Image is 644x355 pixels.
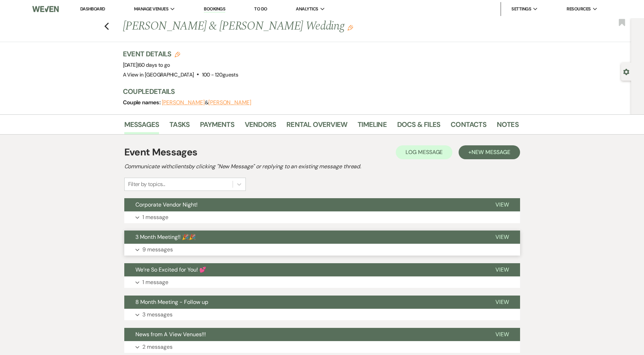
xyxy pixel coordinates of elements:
h2: Communicate with clients by clicking "New Message" or replying to an existing message thread. [124,162,520,171]
h1: Event Messages [124,145,198,160]
a: Timeline [358,119,387,134]
span: View [495,233,509,241]
button: View [484,231,520,244]
h1: [PERSON_NAME] & [PERSON_NAME] Wedding [123,18,434,35]
a: Messages [124,119,159,134]
span: & [162,99,251,106]
button: 3 messages [124,309,520,321]
a: To Do [254,6,267,12]
span: News from A View Venues!!! [135,331,206,338]
button: 1 message [124,276,520,288]
button: Log Message [396,145,452,159]
button: View [484,328,520,341]
a: Tasks [169,119,190,134]
button: 1 message [124,211,520,223]
h3: Couple Details [123,87,512,96]
button: Edit [348,24,353,31]
span: View [495,298,509,306]
span: Settings [511,6,531,13]
button: View [484,296,520,309]
span: Resources [567,6,591,13]
p: 2 messages [142,342,173,352]
span: View [495,331,509,338]
a: Contacts [451,119,486,134]
button: +New Message [459,145,520,159]
a: Bookings [204,6,225,13]
img: Weven Logo [32,2,59,16]
p: 3 messages [142,310,173,319]
span: View [495,266,509,273]
button: 3 Month Meeting!! 🎉🎉 [124,231,484,244]
span: Log Message [405,148,443,156]
span: 8 Month Meeting - Follow up [135,298,208,306]
p: 1 message [142,213,168,222]
button: View [484,198,520,211]
button: News from A View Venues!!! [124,328,484,341]
span: View [495,201,509,208]
span: | [137,62,170,68]
span: Analytics [296,6,318,13]
span: Couple names: [123,99,162,106]
button: [PERSON_NAME] [162,100,205,105]
button: View [484,263,520,276]
button: 8 Month Meeting - Follow up [124,296,484,309]
p: 1 message [142,278,168,287]
p: 9 messages [142,245,173,254]
a: Dashboard [80,6,105,12]
a: Rental Overview [286,119,347,134]
a: Payments [200,119,234,134]
span: A View in [GEOGRAPHIC_DATA] [123,71,194,78]
span: Corporate Vendor Night! [135,201,198,208]
button: We’re So Excited for You! 💕 [124,263,484,276]
button: Corporate Vendor Night! [124,198,484,211]
button: [PERSON_NAME] [208,100,251,105]
a: Docs & Files [397,119,440,134]
button: 9 messages [124,244,520,256]
span: 100 - 120 guests [202,71,238,78]
button: 2 messages [124,341,520,353]
span: Manage Venues [134,6,168,13]
div: Filter by topics... [128,180,165,188]
span: We’re So Excited for You! 💕 [135,266,206,273]
a: Notes [497,119,519,134]
a: Vendors [245,119,276,134]
h3: Event Details [123,49,239,59]
button: Open lead details [623,68,629,75]
span: 3 Month Meeting!! 🎉🎉 [135,233,196,241]
span: 60 days to go [139,62,170,68]
span: New Message [471,148,510,156]
span: [DATE] [123,62,170,68]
